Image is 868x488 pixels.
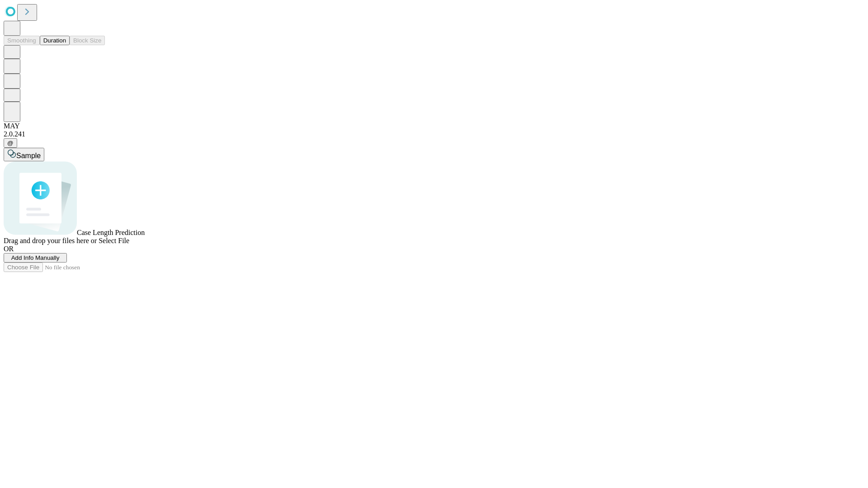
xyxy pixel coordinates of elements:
[77,229,145,236] span: Case Length Prediction
[11,254,60,261] span: Add Info Manually
[4,138,17,148] button: @
[4,253,67,263] button: Add Info Manually
[4,237,97,244] span: Drag and drop your files here or
[4,130,864,138] div: 2.0.241
[40,36,70,45] button: Duration
[99,237,129,244] span: Select File
[7,140,14,146] span: @
[4,245,14,253] span: OR
[4,148,44,161] button: Sample
[16,152,41,160] span: Sample
[70,36,105,45] button: Block Size
[4,36,40,45] button: Smoothing
[4,122,864,130] div: MAY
